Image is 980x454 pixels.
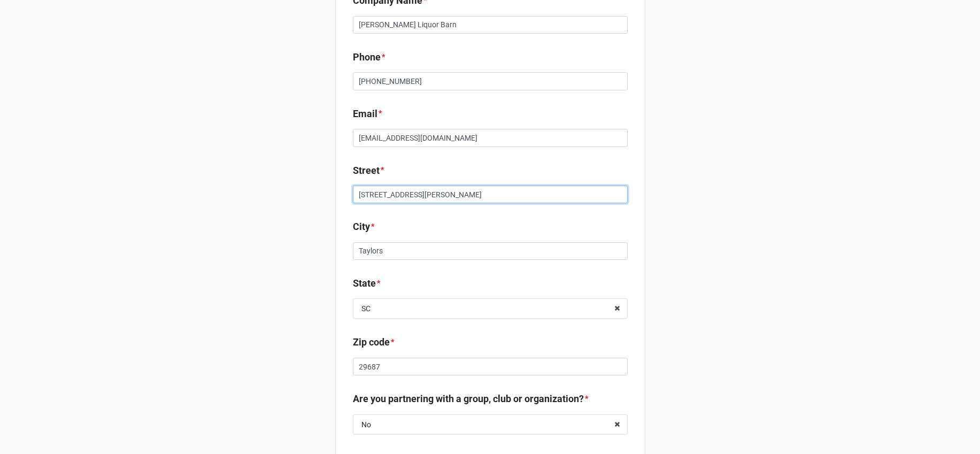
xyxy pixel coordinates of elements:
label: Email [353,106,377,121]
label: Zip code [353,335,390,350]
label: State [353,276,376,291]
div: No [361,421,371,428]
label: Street [353,163,380,178]
label: City [353,219,370,234]
label: Are you partnering with a group, club or organization? [353,391,584,406]
label: Phone [353,50,381,65]
div: SC [361,305,371,312]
